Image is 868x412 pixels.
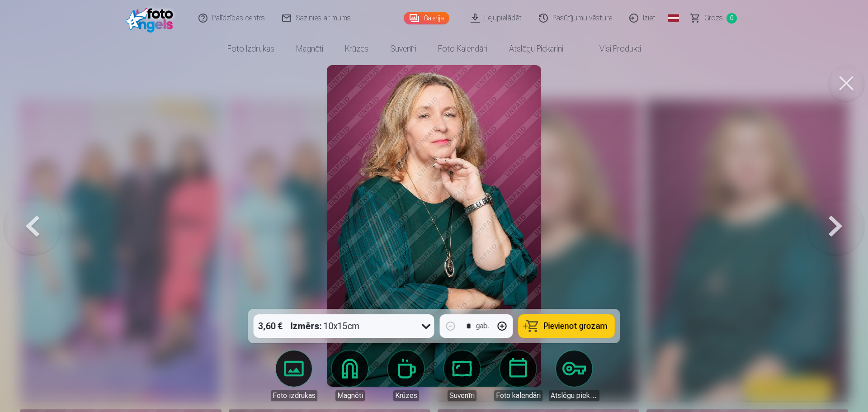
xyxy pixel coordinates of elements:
[498,36,574,62] a: Atslēgu piekariņi
[448,390,476,401] div: Suvenīri
[381,350,431,401] a: Krūzes
[574,36,652,62] a: Visi produkti
[404,12,449,24] a: Galerija
[519,314,615,338] button: Pievienot grozam
[335,390,365,401] div: Magnēti
[271,390,317,401] div: Foto izdrukas
[126,4,178,33] img: /fa1
[437,350,487,401] a: Suvenīri
[493,350,543,401] a: Foto kalendāri
[704,13,723,24] span: Grozs
[476,321,490,331] div: gab.
[427,36,498,62] a: Foto kalendāri
[549,350,599,401] a: Atslēgu piekariņi
[217,36,285,62] a: Foto izdrukas
[325,350,375,401] a: Magnēti
[291,320,322,332] strong: Izmērs :
[544,322,608,330] span: Pievienot grozam
[379,36,427,62] a: Suvenīri
[549,390,599,401] div: Atslēgu piekariņi
[494,390,542,401] div: Foto kalendāri
[334,36,379,62] a: Krūzes
[269,350,319,401] a: Foto izdrukas
[254,314,287,338] div: 3,60 €
[726,13,737,24] span: 0
[285,36,334,62] a: Magnēti
[393,390,419,401] div: Krūzes
[291,314,360,338] div: 10x15cm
